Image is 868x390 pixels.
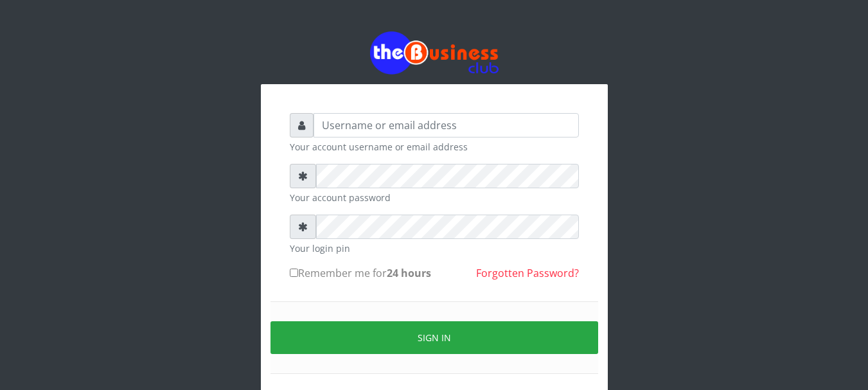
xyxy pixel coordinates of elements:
[314,113,579,137] input: Username or email address
[387,266,431,280] b: 24 hours
[290,140,579,154] small: Your account username or email address
[290,242,579,255] small: Your login pin
[476,266,579,280] a: Forgotten Password?
[290,269,298,277] input: Remember me for24 hours
[290,191,579,204] small: Your account password
[290,265,431,281] label: Remember me for
[270,321,598,354] button: Sign in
